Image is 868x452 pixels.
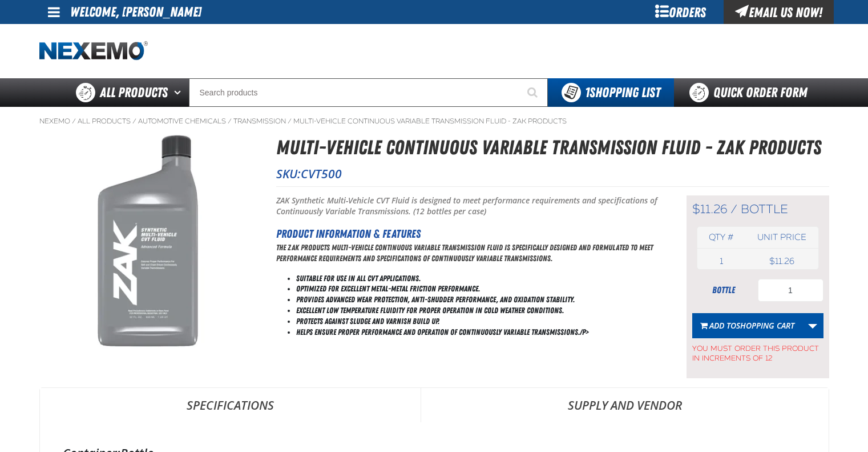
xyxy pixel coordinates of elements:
button: Start Searching [519,78,548,107]
li: Provides advanced wear protection, anti-shudder performance, and oxidation stability. [296,294,658,305]
a: Nexemo [39,117,70,126]
li: Suitable for use in ALL CVT applications. [296,273,658,284]
input: Search [189,78,548,107]
span: Add to [709,320,794,331]
a: Specifications [40,388,421,422]
img: Nexemo logo [39,41,148,61]
a: All Products [78,117,131,126]
span: / [228,117,232,126]
p: SKU: [276,166,829,182]
span: / [72,117,76,126]
p: ZAK Synthetic Multi-Vehicle CVT Fluid is designed to meet performance requirements and specificat... [276,195,658,217]
li: Protects against sludge and varnish build up. [296,316,658,327]
strong: 1 [585,85,590,101]
input: Product Quantity [758,279,823,302]
span: You must order this product in increments of 12 [692,338,823,363]
span: / [288,117,292,126]
span: Shopping Cart [736,320,794,331]
span: CVT500 [301,166,342,182]
span: All Products [100,82,168,103]
a: Automotive Chemicals [138,117,226,126]
img: Multi-Vehicle Continuous Variable Transmission Fluid - ZAK Products [40,133,256,349]
button: Add toShopping Cart [692,313,802,338]
a: Transmission [233,117,286,126]
span: $11.26 [692,202,727,217]
li: Optimized for excellent metal-metal friction performance. [296,283,658,294]
li: Helps ensure proper performance and operation of Continuously Variable Transmissions./p> [296,327,658,338]
a: Home [39,41,148,61]
th: Unit price [745,227,818,248]
p: The ZAK Products Multi-Vehicle Continuous Variable Transmission Fluid is specifically designed an... [276,242,658,264]
nav: Breadcrumbs [39,117,829,126]
a: Multi-Vehicle Continuous Variable Transmission Fluid - ZAK Products [293,117,567,126]
a: More Actions [802,313,823,338]
span: / [730,202,737,217]
button: Open All Products pages [170,78,189,107]
h2: Product Information & Features [276,225,658,242]
a: Supply and Vendor [421,388,829,422]
li: Excellent low temperature fluidity for proper operation in cold weather conditions. [296,305,658,316]
h1: Multi-Vehicle Continuous Variable Transmission Fluid - ZAK Products [276,133,829,163]
span: 1 [720,256,723,266]
div: bottle [692,284,755,297]
span: bottle [741,202,788,217]
th: Qty # [697,227,746,248]
span: / [132,117,136,126]
a: Quick Order Form [674,78,829,107]
span: Shopping List [585,85,660,101]
td: $11.26 [745,253,818,269]
button: You have 1 Shopping List. Open to view details [548,78,674,107]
